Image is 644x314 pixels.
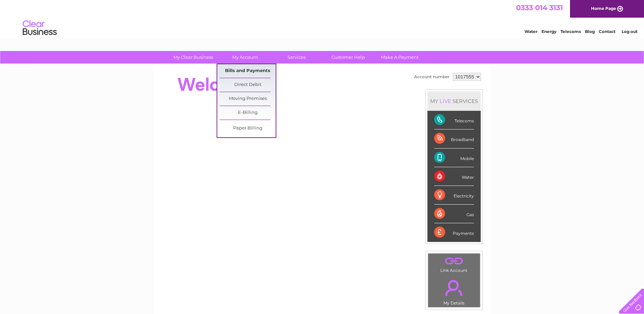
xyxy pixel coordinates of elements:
[434,111,474,129] div: Telecoms
[599,29,615,34] a: Contact
[434,205,474,223] div: Gas
[560,29,581,34] a: Telecoms
[428,253,480,275] td: Link Account
[438,98,453,104] div: LIVE
[434,167,474,186] div: Water
[162,4,483,33] div: Clear Business is a trading name of Verastar Limited (registered in [GEOGRAPHIC_DATA] No. 3667643...
[220,64,276,78] a: Bills and Payments
[220,106,276,120] a: E-Billing
[165,51,221,64] a: My Clear Business
[372,51,428,64] a: Make A Payment
[434,129,474,148] div: Broadband
[320,51,376,64] a: Customer Help
[412,71,451,83] td: Account number
[430,276,478,300] a: .
[220,78,276,92] a: Direct Debit
[622,29,638,34] a: Log out
[525,29,537,34] a: Water
[217,51,273,64] a: My Account
[434,149,474,167] div: Mobile
[428,274,480,308] td: My Details
[516,3,563,12] a: 0333 014 3131
[269,51,325,64] a: Services
[585,29,595,34] a: Blog
[430,255,478,267] a: .
[427,91,481,111] div: MY SERVICES
[434,186,474,205] div: Electricity
[220,92,276,106] a: Moving Premises
[541,29,556,34] a: Energy
[434,223,474,242] div: Payments
[22,18,57,38] img: logo.png
[220,122,276,135] a: Paper Billing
